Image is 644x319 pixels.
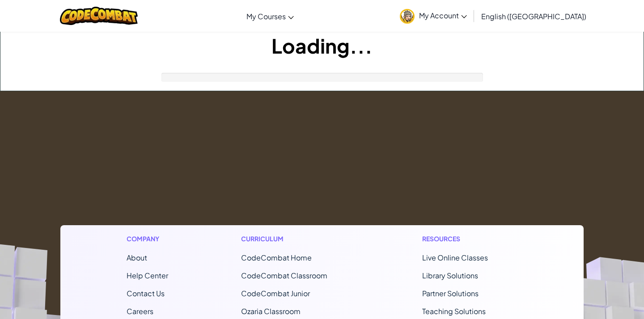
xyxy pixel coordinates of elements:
[127,234,168,243] h1: Company
[422,271,478,280] a: Library Solutions
[127,271,168,280] a: Help Center
[127,253,147,262] a: About
[127,289,165,298] span: Contact Us
[422,289,479,298] a: Partner Solutions
[419,11,467,20] span: My Account
[241,289,310,298] a: CodeCombat Junior
[127,306,153,316] a: Careers
[246,12,286,21] span: My Courses
[422,306,486,316] a: Teaching Solutions
[241,234,349,243] h1: Curriculum
[241,253,312,262] span: CodeCombat Home
[422,234,517,243] h1: Resources
[60,7,138,25] img: CodeCombat logo
[481,12,586,21] span: English ([GEOGRAPHIC_DATA])
[241,306,301,316] a: Ozaria Classroom
[241,271,327,280] a: CodeCombat Classroom
[0,32,644,59] h1: Loading...
[422,253,488,262] a: Live Online Classes
[395,2,471,30] a: My Account
[400,9,415,24] img: avatar
[242,4,298,28] a: My Courses
[477,4,591,28] a: English ([GEOGRAPHIC_DATA])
